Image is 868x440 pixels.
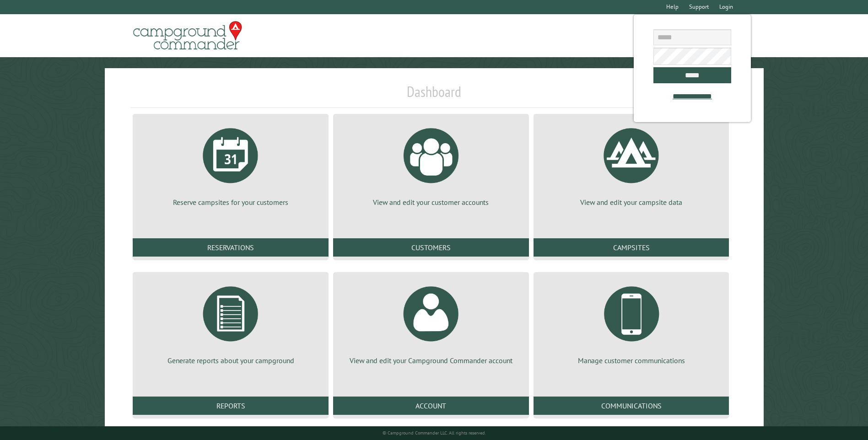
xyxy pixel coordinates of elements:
[333,397,529,415] a: Account
[133,397,329,415] a: Reports
[344,197,518,207] p: View and edit your customer accounts
[344,279,518,365] a: View and edit your Campground Commander account
[333,238,529,257] a: Customers
[344,121,518,207] a: View and edit your customer accounts
[130,18,245,54] img: Campground Commander
[545,355,718,365] p: Manage customer communications
[545,121,718,207] a: View and edit your campsite data
[144,121,318,207] a: Reserve campsites for your customers
[534,238,729,257] a: Campsites
[545,279,718,365] a: Manage customer communications
[344,355,518,365] p: View and edit your Campground Commander account
[133,238,329,257] a: Reservations
[144,355,318,365] p: Generate reports about your campground
[534,397,729,415] a: Communications
[130,83,737,108] h1: Dashboard
[545,197,718,207] p: View and edit your campsite data
[144,197,318,207] p: Reserve campsites for your customers
[383,430,486,436] small: © Campground Commander LLC. All rights reserved.
[144,279,318,365] a: Generate reports about your campground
